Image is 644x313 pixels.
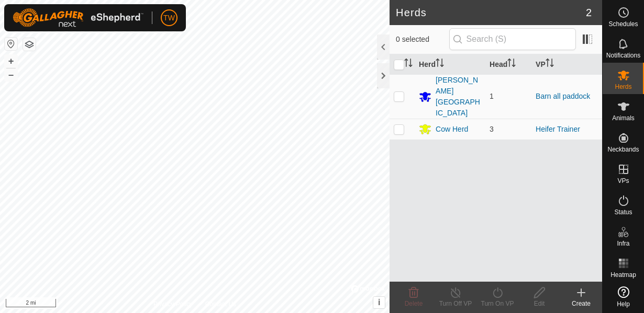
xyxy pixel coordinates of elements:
[5,55,17,67] button: +
[405,300,423,307] span: Delete
[615,84,631,90] span: Herds
[373,297,385,308] button: i
[435,299,476,308] div: Turn Off VP
[536,125,580,133] a: Heifer Trainer
[396,6,586,19] h2: Herds
[607,146,639,153] span: Neckbands
[612,115,635,121] span: Animals
[436,124,468,135] div: Cow Herd
[485,54,531,75] th: Head
[610,272,636,278] span: Heatmap
[606,52,640,59] span: Notifications
[205,299,236,309] a: Contact Us
[415,54,485,75] th: Herd
[23,38,36,51] button: Map Layers
[586,5,592,20] span: 2
[603,282,644,311] a: Help
[608,21,638,27] span: Schedules
[560,299,602,308] div: Create
[436,60,444,68] p-sorticon: Activate to sort
[617,301,630,307] span: Help
[378,298,380,307] span: i
[476,299,518,308] div: Turn On VP
[396,34,449,45] span: 0 selected
[13,8,143,27] img: Gallagher Logo
[5,68,17,81] button: –
[449,28,576,50] input: Search (S)
[490,92,494,100] span: 1
[614,209,632,215] span: Status
[5,38,17,50] button: Reset Map
[536,92,590,100] a: Barn all paddock
[518,299,560,308] div: Edit
[404,60,413,68] p-sorticon: Activate to sort
[153,299,193,309] a: Privacy Policy
[436,75,481,119] div: [PERSON_NAME][GEOGRAPHIC_DATA]
[546,60,554,68] p-sorticon: Activate to sort
[163,13,175,24] span: TW
[617,240,629,247] span: Infra
[490,125,494,133] span: 3
[531,54,602,75] th: VP
[507,60,516,68] p-sorticon: Activate to sort
[617,178,629,184] span: VPs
